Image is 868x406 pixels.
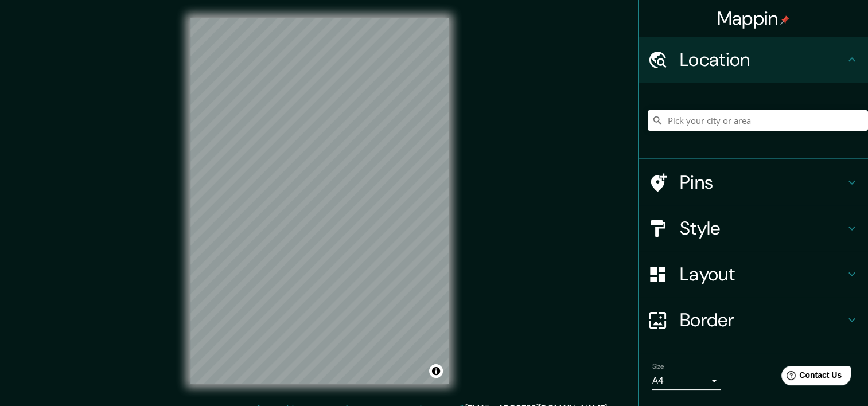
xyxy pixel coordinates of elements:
label: Size [652,362,664,372]
input: Pick your city or area [648,110,868,131]
div: Location [639,37,868,83]
h4: Border [680,309,845,331]
div: A4 [652,372,721,390]
h4: Location [680,48,845,71]
div: Border [639,297,868,343]
h4: Pins [680,171,845,194]
img: pin-icon.png [780,15,789,25]
div: Pins [639,159,868,205]
h4: Layout [680,263,845,286]
canvas: Map [190,18,449,384]
h4: Style [680,217,845,240]
iframe: Help widget launcher [766,361,855,393]
div: Layout [639,251,868,297]
h4: Mappin [717,7,790,30]
div: Style [639,205,868,251]
button: Toggle attribution [429,364,443,378]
